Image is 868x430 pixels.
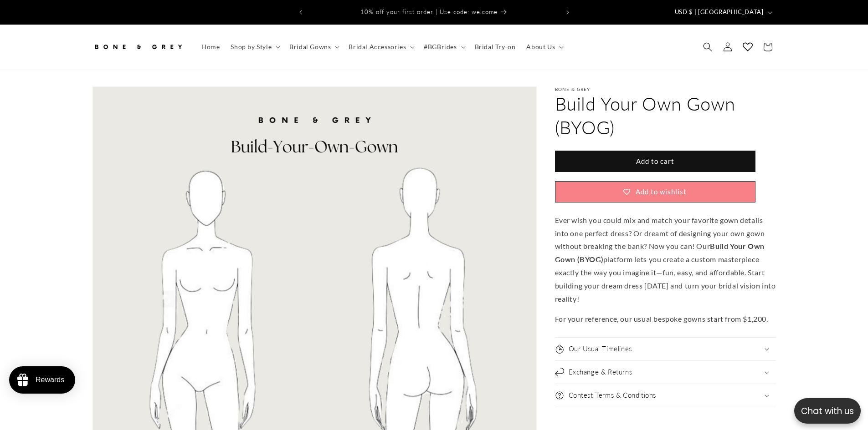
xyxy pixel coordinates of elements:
summary: #BGBrides [418,37,469,56]
summary: Our Usual Timelines [555,338,776,360]
span: Home [201,43,220,51]
span: Bridal Gowns [289,43,331,51]
button: USD $ | [GEOGRAPHIC_DATA] [669,4,776,21]
button: Next announcement [558,4,578,21]
span: Bridal Accessories [349,43,406,51]
span: Shop by Style [231,43,272,51]
span: #BGBrides [424,43,457,51]
span: Bridal Try-on [475,43,516,51]
span: 10% off your first order | Use code: welcome [360,8,498,15]
span: USD $ | [GEOGRAPHIC_DATA] [675,8,764,17]
div: Rewards [36,376,64,384]
p: For your reference, our usual bespoke gowns start from $1,200. [555,313,776,326]
summary: About Us [521,37,567,56]
h2: Contest Terms & Conditions [569,391,657,400]
a: Home [196,37,225,56]
button: Add to cart [555,151,755,172]
p: Ever wish you could mix and match your favorite gown details into one perfect dress? Or dreamt of... [555,214,776,306]
span: About Us [526,43,555,51]
a: Bone and Grey Bridal [89,34,187,61]
summary: Contest Terms & Conditions [555,384,776,407]
h2: Our Usual Timelines [569,344,632,354]
summary: Bridal Accessories [343,37,418,56]
summary: Shop by Style [225,37,284,56]
a: Bridal Try-on [469,37,521,56]
summary: Exchange & Returns [555,361,776,384]
summary: Bridal Gowns [284,37,343,56]
button: Previous announcement [291,4,311,21]
h1: Build Your Own Gown (BYOG) [555,92,776,139]
img: Bone and Grey Bridal [92,37,184,57]
p: Chat with us [794,405,861,418]
p: Bone & Grey [555,86,776,92]
button: Open chatbox [794,398,861,424]
h2: Exchange & Returns [569,368,632,377]
button: Add to wishlist [555,181,755,202]
summary: Search [698,37,718,57]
